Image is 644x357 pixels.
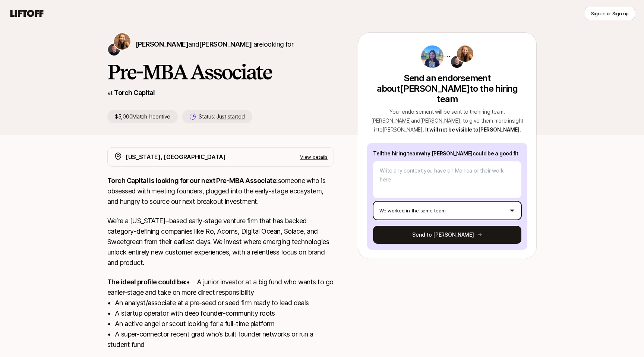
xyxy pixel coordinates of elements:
[126,152,226,162] p: [US_STATE], [GEOGRAPHIC_DATA]
[371,117,411,124] span: [PERSON_NAME]
[425,126,521,133] span: It will not be visible to [PERSON_NAME] .
[107,216,334,268] p: We’re a [US_STATE]–based early-stage venture firm that has backed category-defining companies lik...
[136,40,188,48] span: [PERSON_NAME]
[114,89,155,97] a: Torch Capital
[199,40,252,48] span: [PERSON_NAME]
[367,73,527,104] p: Send an endorsement about [PERSON_NAME] to the hiring team
[217,113,245,120] span: Just started
[199,112,244,121] p: Status:
[107,110,178,123] p: $5,000 Match Incentive
[107,88,113,98] p: at
[373,149,521,158] p: Tell the hiring team why [PERSON_NAME] could be a good fit
[373,226,521,244] button: Send to [PERSON_NAME]
[411,117,460,124] span: and
[451,56,463,68] img: Christopher Harper
[107,176,334,207] p: someone who is obsessed with meeting founders, plugged into the early-stage ecosystem, and hungry...
[300,153,328,161] p: View details
[457,45,473,62] img: Katie Reiner
[114,33,130,50] img: Katie Reiner
[585,7,635,20] button: Sign in or Sign up
[108,44,120,56] img: Christopher Harper
[371,108,523,133] span: Your endorsement will be sent to the hiring team , , to give them more insight into [PERSON_NAME] .
[107,61,334,83] h1: Pre-MBA Associate
[421,45,443,68] img: ACg8ocIDF9qpxiz9iGvlFxUrZsg10Vv-hT3yzEyS9N5VV7gfPcCuXDM=s160-c
[136,39,293,50] p: are looking for
[107,177,278,184] strong: Torch Capital is looking for our next Pre-MBA Associate:
[188,40,252,48] span: and
[107,277,334,350] p: • A junior investor at a big fund who wants to go earlier-stage and take on more direct responsib...
[420,117,460,124] span: [PERSON_NAME]
[107,278,186,286] strong: The ideal profile could be:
